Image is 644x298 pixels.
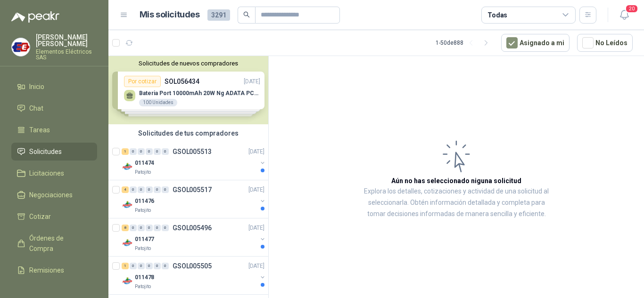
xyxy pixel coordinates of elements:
[162,148,169,155] div: 0
[154,263,161,269] div: 0
[11,208,97,226] a: Cotizar
[135,245,151,252] p: Patojito
[29,168,64,178] span: Licitaciones
[173,225,212,231] p: GSOL005496
[130,263,137,269] div: 0
[173,186,212,193] p: GSOL005517
[11,229,97,258] a: Órdenes de Compra
[487,10,507,20] div: Todas
[11,186,97,204] a: Negociaciones
[11,261,97,279] a: Remisiones
[363,186,550,220] p: Explora los detalles, cotizaciones y actividad de una solicitud al seleccionarla. Obtén informaci...
[577,34,633,52] button: No Leídos
[29,146,62,157] span: Solicitudes
[112,60,264,67] button: Solicitudes de nuevos compradores
[11,164,97,182] a: Licitaciones
[436,35,494,50] div: 1 - 50 de 888
[173,148,212,155] p: GSOL005513
[29,233,88,254] span: Órdenes de Compra
[122,225,129,231] div: 8
[122,263,129,269] div: 1
[11,121,97,139] a: Tareas
[29,103,43,113] span: Chat
[162,263,169,269] div: 0
[154,225,161,231] div: 0
[138,225,145,231] div: 0
[108,56,268,124] div: Solicitudes de nuevos compradoresPor cotizarSOL056434[DATE] Bateria Port 10000mAh 20W Ng ADATA PC...
[122,199,133,210] img: Company Logo
[11,78,97,96] a: Inicio
[248,262,264,271] p: [DATE]
[29,81,44,92] span: Inicio
[138,148,145,155] div: 0
[122,222,266,252] a: 8 0 0 0 0 0 GSOL005496[DATE] Company Logo011477Patojito
[36,34,97,47] p: [PERSON_NAME] [PERSON_NAME]
[122,161,133,172] img: Company Logo
[11,143,97,161] a: Solicitudes
[138,263,145,269] div: 0
[146,225,153,231] div: 0
[122,260,266,290] a: 1 0 0 0 0 0 GSOL005505[DATE] Company Logo011478Patojito
[135,235,154,244] p: 011477
[135,197,154,206] p: 011476
[391,176,521,186] h3: Aún no has seleccionado niguna solicitud
[501,34,570,52] button: Asignado a mi
[130,148,137,155] div: 0
[146,263,153,269] div: 0
[11,99,97,117] a: Chat
[29,265,64,275] span: Remisiones
[29,190,73,200] span: Negociaciones
[122,186,129,193] div: 4
[29,125,50,135] span: Tareas
[130,186,137,193] div: 0
[135,159,154,168] p: 011474
[146,186,153,193] div: 0
[248,224,264,233] p: [DATE]
[122,237,133,249] img: Company Logo
[36,49,97,60] p: Elementos Eléctricos SAS
[122,146,266,176] a: 1 0 0 0 0 0 GSOL005513[DATE] Company Logo011474Patojito
[243,11,250,18] span: search
[154,148,161,155] div: 0
[625,4,638,13] span: 20
[135,207,151,214] p: Patojito
[108,124,268,142] div: Solicitudes de tus compradores
[122,148,129,155] div: 1
[162,186,169,193] div: 0
[207,9,230,21] span: 3291
[135,283,151,290] p: Patojito
[135,169,151,176] p: Patojito
[12,38,30,56] img: Company Logo
[122,275,133,287] img: Company Logo
[29,211,51,222] span: Cotizar
[248,185,264,194] p: [DATE]
[130,225,137,231] div: 0
[616,7,633,24] button: 20
[146,148,153,155] div: 0
[138,186,145,193] div: 0
[140,8,200,22] h1: Mis solicitudes
[162,225,169,231] div: 0
[11,11,59,23] img: Logo peakr
[154,186,161,193] div: 0
[135,273,154,282] p: 011478
[122,184,266,214] a: 4 0 0 0 0 0 GSOL005517[DATE] Company Logo011476Patojito
[248,147,264,156] p: [DATE]
[173,263,212,269] p: GSOL005505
